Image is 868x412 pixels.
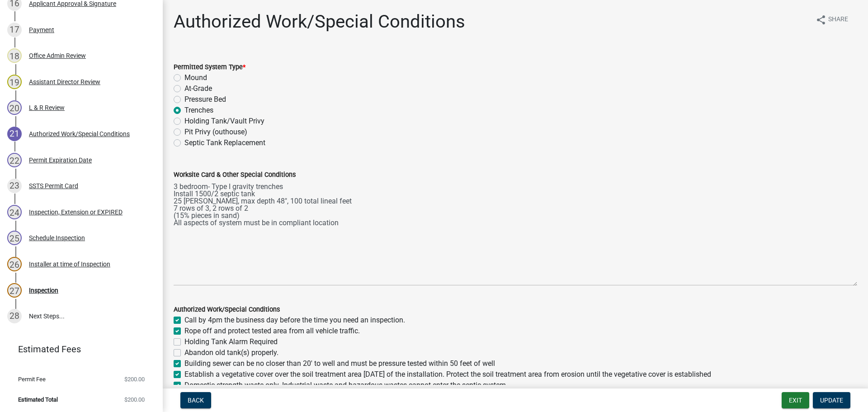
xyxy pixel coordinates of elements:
[816,14,826,25] i: share
[7,75,22,89] div: 19
[184,347,278,358] label: Abandon old tank(s) properly.
[174,172,296,178] label: Worksite Card & Other Special Conditions
[18,397,58,403] span: Estimated Total
[184,94,226,105] label: Pressure Bed
[184,127,247,137] label: Pit Privy (outhouse)
[29,183,78,189] div: SSTS Permit Card
[174,64,245,71] label: Permitted System Type
[29,287,58,294] div: Inspection
[828,14,848,25] span: Share
[184,336,278,347] label: Holding Tank Alarm Required
[29,131,130,137] div: Authorized Work/Special Conditions
[188,397,204,404] span: Back
[29,79,100,85] div: Assistant Director Review
[184,380,506,391] label: Domestic strength waste only. Industrial waste and hazardous wastes cannot enter the septic system
[29,209,123,215] div: Inspection, Extension or EXPIRED
[29,104,65,111] div: L & R Review
[184,358,495,369] label: Building sewer can be no closer than 20' to well and must be pressure tested within 50 feet of well
[29,0,116,7] div: Applicant Approval & Signature
[7,179,22,193] div: 23
[184,72,207,83] label: Mound
[184,326,360,336] label: Rope off and protect tested area from all vehicle traffic.
[7,153,22,167] div: 22
[29,261,110,267] div: Installer at time of Inspection
[29,235,85,241] div: Schedule Inspection
[184,315,405,326] label: Call by 4pm the business day before the time you need an inspection.
[124,397,145,403] span: $200.00
[184,137,265,148] label: Septic Tank Replacement
[29,52,86,59] div: Office Admin Review
[124,376,145,382] span: $200.00
[18,376,46,382] span: Permit Fee
[808,11,855,28] button: shareShare
[7,100,22,115] div: 20
[180,392,211,408] button: Back
[813,392,850,408] button: Update
[7,231,22,245] div: 25
[7,23,22,37] div: 17
[7,283,22,298] div: 27
[29,27,54,33] div: Payment
[7,257,22,271] div: 26
[782,392,809,408] button: Exit
[7,205,22,219] div: 24
[184,369,711,380] label: Establish a vegetative cover over the soil treatment area [DATE] of the installation. Protect the...
[174,11,465,33] h1: Authorized Work/Special Conditions
[174,307,280,313] label: Authorized Work/Special Conditions
[820,397,843,404] span: Update
[7,309,22,323] div: 28
[7,127,22,141] div: 21
[184,105,213,116] label: Trenches
[7,340,148,358] a: Estimated Fees
[184,116,264,127] label: Holding Tank/Vault Privy
[184,83,212,94] label: At-Grade
[29,157,92,163] div: Permit Expiration Date
[7,48,22,63] div: 18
